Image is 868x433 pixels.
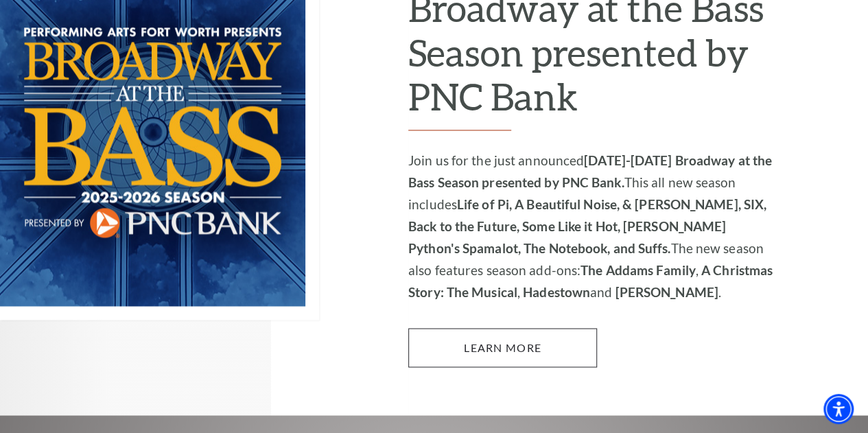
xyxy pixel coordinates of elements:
strong: The Addams Family [580,262,696,278]
strong: A Christmas Story: The Musical [408,262,773,300]
strong: Hadestown [523,284,590,300]
a: Learn More 2025-2026 Broadway at the Bass Season presented by PNC Bank [408,328,597,366]
strong: [PERSON_NAME] [615,284,718,300]
strong: Life of Pi, A Beautiful Noise, & [PERSON_NAME], SIX, Back to the Future, Some Like it Hot, [PERSO... [408,196,766,256]
strong: [DATE]-[DATE] Broadway at the Bass Season presented by PNC Bank. [408,152,772,190]
div: Accessibility Menu [823,394,854,424]
p: Join us for the just announced This all new season includes The new season also features season a... [408,150,779,303]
